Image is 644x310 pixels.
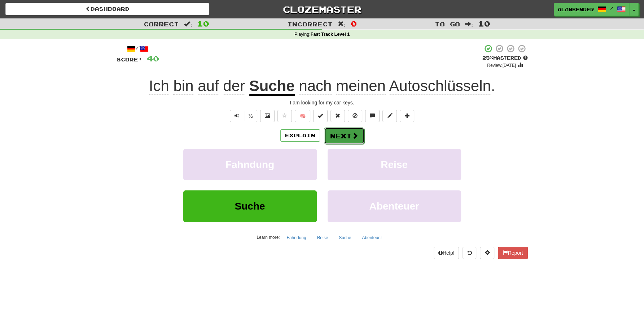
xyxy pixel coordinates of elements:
[249,77,295,96] u: Suche
[365,110,380,122] button: Discuss sentence (alt+u)
[228,110,258,122] div: Text-to-speech controls
[147,54,159,63] span: 40
[335,232,355,243] button: Suche
[117,99,528,106] div: I am looking for my car keys.
[328,149,461,180] button: Reise
[280,129,320,142] button: Explain
[183,149,317,180] button: Fahndung
[198,77,219,95] span: auf
[330,110,345,122] button: Reset to 0% Mastered (alt+r)
[299,77,332,95] span: nach
[558,6,594,13] span: AlanBender
[184,21,192,27] span: :
[351,19,357,28] span: 0
[244,110,258,122] button: ½
[336,77,386,95] span: meinen
[358,232,386,243] button: Abenteuer
[389,77,491,95] span: Autoschlüsseln
[382,110,397,122] button: Edit sentence (alt+d)
[313,110,328,122] button: Set this sentence to 100% Mastered (alt+m)
[282,232,310,243] button: Fahndung
[117,56,143,63] span: Score:
[287,20,333,27] span: Incorrect
[478,19,490,28] span: 10
[225,159,274,170] span: Fahndung
[465,21,473,27] span: :
[338,21,346,27] span: :
[400,110,414,122] button: Add to collection (alt+a)
[554,3,630,16] a: AlanBender /
[295,110,310,122] button: 🧠
[463,247,476,259] button: Round history (alt+y)
[324,128,364,144] button: Next
[277,110,292,122] button: Favorite sentence (alt+f)
[183,190,317,222] button: Suche
[149,77,169,95] span: Ich
[220,3,424,16] a: Clozemaster
[482,55,528,61] div: Mastered
[498,247,527,259] button: Report
[487,63,516,68] small: Review: [DATE]
[173,77,193,95] span: bin
[610,6,613,11] span: /
[369,201,419,212] span: Abenteuer
[295,77,495,95] span: .
[348,110,362,122] button: Ignore sentence (alt+i)
[313,232,332,243] button: Reise
[434,247,459,259] button: Help!
[482,55,493,61] span: 25 %
[117,44,159,53] div: /
[260,110,275,122] button: Show image (alt+x)
[223,77,245,95] span: der
[235,201,265,212] span: Suche
[230,110,244,122] button: Play sentence audio (ctl+space)
[257,235,280,240] small: Learn more:
[435,20,460,27] span: To go
[197,19,209,28] span: 10
[328,190,461,222] button: Abenteuer
[144,20,179,27] span: Correct
[381,159,408,170] span: Reise
[311,32,350,37] strong: Fast Track Level 1
[5,3,209,15] a: Dashboard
